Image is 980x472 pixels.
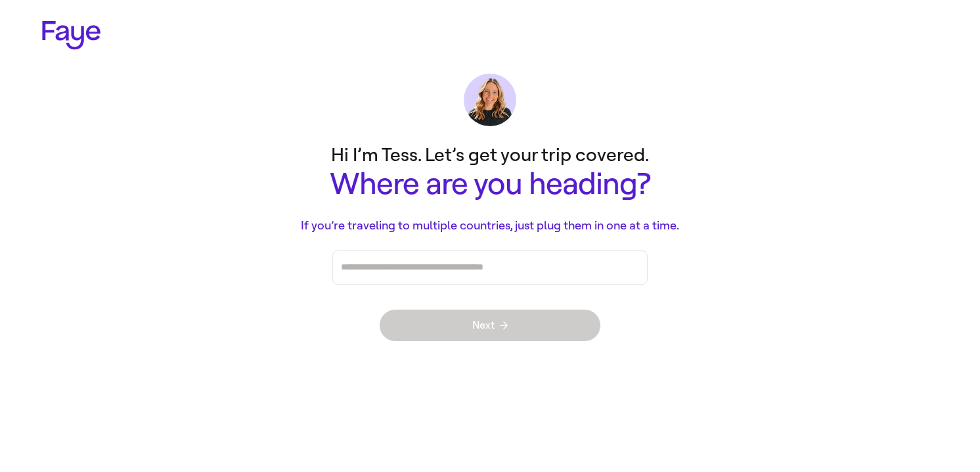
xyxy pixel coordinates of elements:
p: Hi I’m Tess. Let’s get your trip covered. [227,142,753,168]
p: If you’re traveling to multiple countries, just plug them in one at a time. [227,217,753,235]
button: Next [380,310,600,341]
h1: Where are you heading? [227,168,753,201]
div: Press enter after you type each destination [341,251,639,284]
span: Next [472,320,508,331]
